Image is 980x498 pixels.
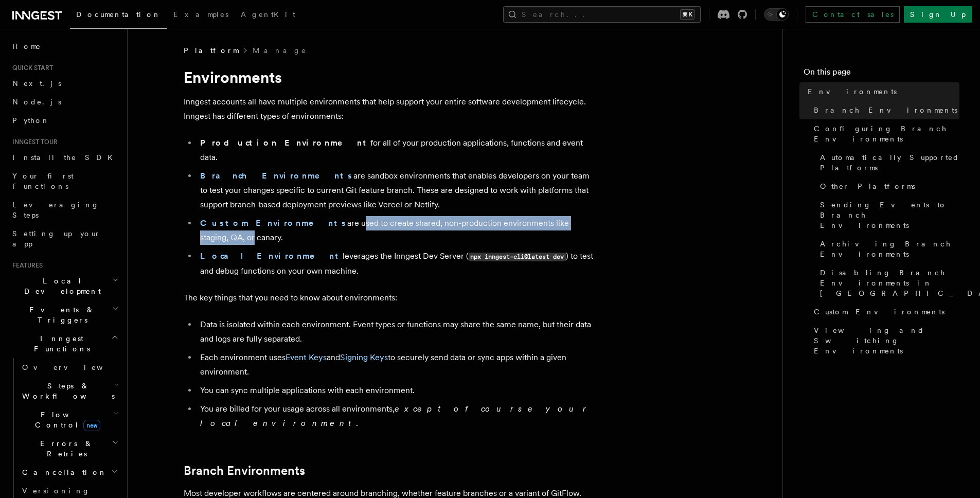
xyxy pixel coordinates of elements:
button: Events & Triggers [8,300,121,329]
a: Overview [18,358,121,377]
a: Sending Events to Branch Environments [816,195,959,235]
a: Node.js [8,93,121,111]
h1: Environments [184,68,595,86]
a: Archiving Branch Environments [816,235,959,263]
span: Versioning [22,487,90,495]
a: Branch Environments [200,171,353,181]
kbd: ⌘K [680,9,694,20]
span: Custom Environments [814,307,945,317]
a: Automatically Supported Platforms [816,148,959,177]
span: Archiving Branch Environments [820,239,959,259]
span: Features [8,261,43,270]
li: for all of your production applications, functions and event data. [197,136,595,165]
p: Inngest accounts all have multiple environments that help support your entire software developmen... [184,95,595,123]
button: Flow Controlnew [18,405,121,434]
span: Inngest Functions [8,333,111,354]
li: You are billed for your usage across all environments, . [197,402,595,431]
span: Configuring Branch Environments [814,123,959,144]
a: Documentation [70,3,167,29]
span: Your first Functions [12,172,74,190]
span: AgentKit [241,10,295,19]
code: npx inngest-cli@latest dev [469,253,566,261]
span: Leveraging Steps [12,201,99,219]
span: Next.js [12,79,61,87]
button: Inngest Functions [8,329,121,358]
li: Each environment uses and to securely send data or sync apps within a given environment. [197,350,595,379]
span: Steps & Workflows [18,381,115,401]
span: Local Development [8,276,112,296]
em: except of course your local environment [200,404,591,428]
span: Branch Environments [814,105,957,115]
span: new [83,420,100,431]
li: leverages the Inngest Dev Server ( ) to test and debug functions on your own machine. [197,249,595,278]
li: You can sync multiple applications with each environment. [197,383,595,398]
a: Python [8,111,121,130]
span: Other Platforms [820,181,915,191]
span: Platform [184,45,238,56]
a: Configuring Branch Environments [810,119,959,148]
span: Inngest tour [8,138,58,146]
span: Quick start [8,64,53,72]
a: Branch Environments [810,101,959,119]
span: Automatically Supported Platforms [820,152,959,173]
a: Manage [253,45,307,56]
button: Cancellation [18,463,121,482]
a: Signing Keys [340,352,388,362]
a: Next.js [8,74,121,93]
a: Disabling Branch Environments in [GEOGRAPHIC_DATA] [816,263,959,303]
button: Toggle dark mode [764,8,789,21]
strong: Production Environment [200,138,370,148]
a: Other Platforms [816,177,959,195]
a: Contact sales [806,6,900,23]
li: are sandbox environments that enables developers on your team to test your changes specific to cu... [197,169,595,212]
span: Python [12,116,50,124]
span: Documentation [76,10,161,19]
span: Cancellation [18,467,107,477]
span: Examples [173,10,228,19]
span: Setting up your app [12,229,101,248]
a: Examples [167,3,235,28]
span: Node.js [12,98,61,106]
a: Event Keys [286,352,327,362]
a: Viewing and Switching Environments [810,321,959,360]
span: Errors & Retries [18,438,112,459]
p: The key things that you need to know about environments: [184,291,595,305]
li: Data is isolated within each environment. Event types or functions may share the same name, but t... [197,317,595,346]
span: Overview [22,363,128,371]
a: AgentKit [235,3,301,28]
span: Flow Control [18,410,113,430]
button: Errors & Retries [18,434,121,463]
span: Sending Events to Branch Environments [820,200,959,230]
span: Install the SDK [12,153,119,162]
a: Branch Environments [184,464,305,478]
h4: On this page [804,66,959,82]
a: Custom Environments [200,218,347,228]
span: Events & Triggers [8,305,112,325]
a: Install the SDK [8,148,121,167]
a: Home [8,37,121,56]
button: Local Development [8,272,121,300]
span: Home [12,41,41,51]
button: Search...⌘K [503,6,701,23]
button: Steps & Workflows [18,377,121,405]
a: Sign Up [904,6,972,23]
span: Viewing and Switching Environments [814,325,959,356]
a: Leveraging Steps [8,195,121,224]
span: Environments [808,86,897,97]
a: Local Environment [200,251,343,261]
a: Setting up your app [8,224,121,253]
a: Your first Functions [8,167,121,195]
a: Custom Environments [810,303,959,321]
a: Environments [804,82,959,101]
li: are used to create shared, non-production environments like staging, QA, or canary. [197,216,595,245]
